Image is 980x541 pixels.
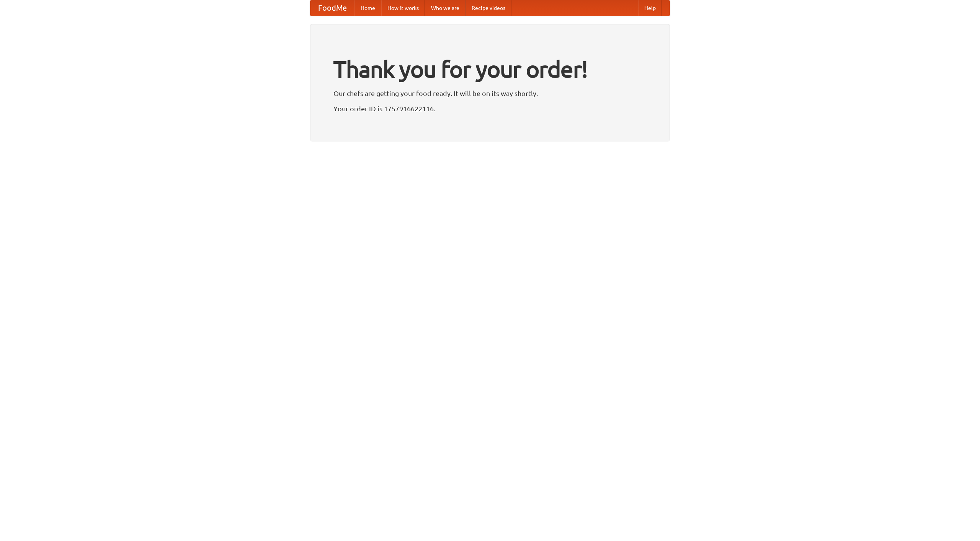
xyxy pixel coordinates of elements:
p: Your order ID is 1757916622116. [333,103,647,114]
a: How it works [381,0,425,16]
a: Help [638,0,662,16]
a: Recipe videos [465,0,511,16]
a: FoodMe [310,0,354,16]
a: Who we are [425,0,465,16]
h1: Thank you for your order! [333,51,647,88]
p: Our chefs are getting your food ready. It will be on its way shortly. [333,88,647,99]
a: Home [354,0,381,16]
